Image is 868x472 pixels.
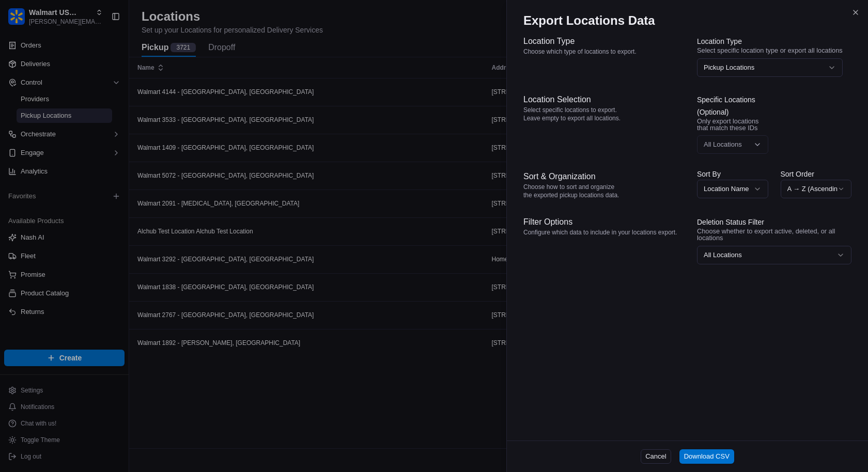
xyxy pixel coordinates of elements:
[523,216,689,228] h3: Filter Options
[83,226,170,245] a: 💻API Documentation
[523,35,689,48] h3: Location Type
[10,150,27,166] img: Liam S.
[523,228,689,237] p: Configure which data to include in your locations export.
[32,160,84,168] span: [PERSON_NAME]
[10,134,69,142] div: Past conversations
[21,160,29,168] img: 1736555255976-a54dd68f-1ca7-489b-9aae-adbdc363a1c4
[697,218,764,226] label: Deletion Status Filter
[21,230,79,241] span: Knowledge Base
[697,118,768,132] p: Only export locations that match these IDs
[10,10,31,30] img: Nash
[91,160,113,168] span: [DATE]
[523,48,689,56] p: Choose which type of locations to export.
[87,231,96,240] div: 💻
[679,449,734,464] button: Download CSV
[697,135,768,154] button: All Locations
[47,108,142,117] div: We're available if you need us!
[697,228,851,242] p: Choose whether to export active, deleted, or all locations
[47,98,169,108] div: Start new chat
[697,37,742,45] label: Location Type
[523,12,851,29] h2: Export Locations Data
[10,41,188,57] p: Welcome 👋
[10,98,29,117] img: 1736555255976-a54dd68f-1ca7-489b-9aae-adbdc363a1c4
[781,170,852,178] label: Sort Order
[98,230,166,241] span: API Documentation
[27,66,186,77] input: Got a question? Start typing here...
[34,187,38,196] span: •
[704,140,742,149] span: All Locations
[523,106,689,122] p: Select specific locations to export. Leave empty to export all locations.
[22,98,40,117] img: 1755196953914-cd9d9cba-b7f7-46ee-b6f5-75ff69acacf5
[160,132,188,144] button: See all
[697,170,768,178] label: Sort By
[523,93,689,106] h3: Location Selection
[6,226,83,245] a: 📗Knowledge Base
[40,187,61,196] span: [DATE]
[73,255,125,263] a: Powered byPylon
[523,170,689,183] h3: Sort & Organization
[641,449,671,464] button: Cancel
[86,160,89,168] span: •
[103,256,125,263] span: Pylon
[697,48,843,54] p: Select specific location type or export all locations
[10,231,19,240] div: 📗
[697,96,755,116] label: Specific Locations (Optional)
[523,183,689,199] p: Choose how to sort and organize the exported pickup locations data.
[176,101,188,114] button: Start new chat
